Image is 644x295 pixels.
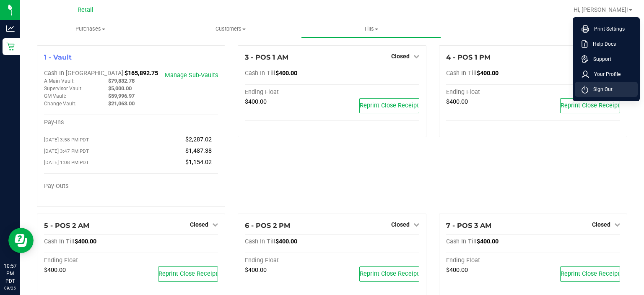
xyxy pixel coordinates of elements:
[44,70,125,77] span: Cash In [GEOGRAPHIC_DATA]:
[44,78,75,84] span: A Main Vault:
[588,40,616,48] span: Help Docs
[125,70,158,77] span: $165,892.75
[446,98,468,105] span: $400.00
[44,266,66,274] span: $400.00
[44,257,131,264] div: Ending Float
[360,102,419,109] span: Reprint Close Receipt
[582,55,634,63] a: Support
[108,78,135,84] span: $79,832.78
[44,86,83,91] span: Supervisor Vault:
[561,270,620,277] span: Reprint Close Receipt
[589,70,621,78] span: Your Profile
[477,70,499,77] span: $400.00
[301,25,441,33] span: Tills
[446,222,491,230] span: 7 - POS 3 AM
[245,89,332,96] div: Ending Float
[446,257,533,264] div: Ending Float
[245,70,275,77] span: Cash In Till
[108,93,135,99] span: $59,996.97
[560,266,620,282] button: Reprint Close Receipt
[6,42,15,51] inline-svg: Retail
[245,257,332,264] div: Ending Float
[185,136,212,143] span: $2,287.02
[359,98,419,113] button: Reprint Close Receipt
[245,98,267,105] span: $400.00
[44,238,75,245] span: Cash In Till
[360,270,419,277] span: Reprint Close Receipt
[44,53,72,61] span: 1 - Vault
[582,40,634,48] a: Help Docs
[359,266,419,282] button: Reprint Close Receipt
[446,89,533,96] div: Ending Float
[275,238,297,245] span: $400.00
[561,102,620,109] span: Reprint Close Receipt
[75,238,96,245] span: $400.00
[161,25,301,33] span: Customers
[185,147,212,154] span: $1,487.38
[301,20,441,38] a: Tills
[44,101,76,107] span: Change Vault:
[477,238,499,245] span: $400.00
[6,24,15,33] inline-svg: Analytics
[391,53,410,60] span: Closed
[589,25,625,33] span: Print Settings
[446,266,468,274] span: $400.00
[574,6,628,13] span: Hi, [PERSON_NAME]!
[391,221,410,228] span: Closed
[44,148,89,154] span: [DATE] 3:47 PM PDT
[245,222,290,230] span: 6 - POS 2 PM
[44,222,89,230] span: 5 - POS 2 AM
[446,238,477,245] span: Cash In Till
[161,20,301,38] a: Customers
[44,137,89,143] span: [DATE] 3:58 PM PDT
[158,270,218,277] span: Reprint Close Receipt
[575,82,638,97] li: Sign Out
[190,221,208,228] span: Closed
[185,159,212,166] span: $1,154.02
[588,85,613,94] span: Sign Out
[44,93,66,99] span: GM Vault:
[245,53,288,61] span: 3 - POS 1 AM
[588,55,611,63] span: Support
[165,72,218,79] a: Manage Sub-Vaults
[108,100,135,107] span: $21,063.00
[8,228,34,253] iframe: Resource center
[20,20,161,38] a: Purchases
[245,238,275,245] span: Cash In Till
[4,262,16,285] p: 10:57 PM PDT
[44,183,131,190] div: Pay-Outs
[108,85,132,91] span: $5,000.00
[4,285,16,291] p: 09/25
[446,70,477,77] span: Cash In Till
[44,119,131,126] div: Pay-Ins
[20,25,161,33] span: Purchases
[560,98,620,113] button: Reprint Close Receipt
[592,221,610,228] span: Closed
[245,266,267,274] span: $400.00
[158,266,218,282] button: Reprint Close Receipt
[44,159,89,165] span: [DATE] 1:08 PM PDT
[446,53,491,61] span: 4 - POS 1 PM
[78,6,93,13] span: Retail
[275,70,297,77] span: $400.00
